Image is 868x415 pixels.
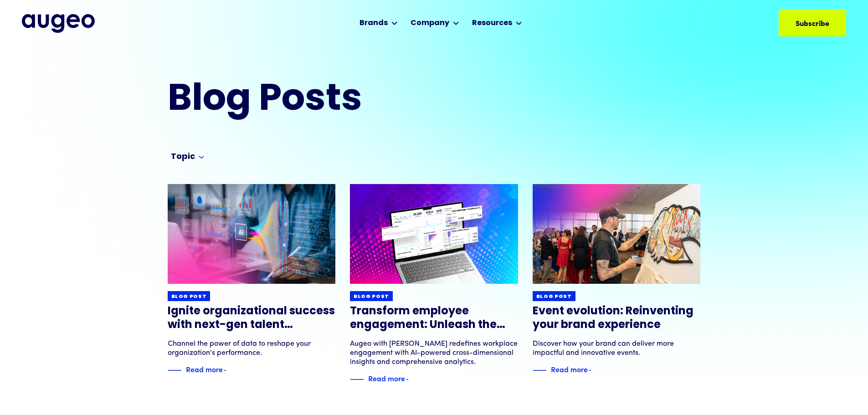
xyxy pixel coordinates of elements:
img: Arrow symbol in bright blue pointing down to indicate an expanded section. [199,156,204,159]
div: Blog post [171,293,207,300]
div: Resources [472,18,512,29]
div: Topic [171,152,195,163]
h3: Ignite organizational success with next-gen talent optimization [168,305,336,332]
a: Blog postTransform employee engagement: Unleash the power of next-gen insightsAugeo with [PERSON_... [350,184,518,385]
div: Read more [368,373,405,384]
img: Blue text arrow [589,365,602,376]
h3: Transform employee engagement: Unleash the power of next-gen insights [350,305,518,332]
img: Blue text arrow [406,374,420,385]
div: Channel the power of data to reshape your organization's performance. [168,339,336,358]
div: Company [411,18,449,29]
a: home [22,14,95,32]
h3: Event evolution: Reinventing your brand experience [533,305,701,332]
div: Blog post [536,293,572,300]
div: Blog post [354,293,389,300]
img: Blue decorative line [350,374,364,385]
div: Discover how your brand can deliver more impactful and innovative events. [533,339,701,358]
div: Augeo with [PERSON_NAME] redefines workplace engagement with AI-powered cross-dimensional insight... [350,339,518,367]
h2: Blog Posts [168,82,701,119]
img: Augeo's full logo in midnight blue. [22,14,95,32]
a: Subscribe [779,9,846,36]
img: Blue decorative line [533,365,546,376]
a: Blog postIgnite organizational success with next-gen talent optimizationChannel the power of data... [168,184,336,376]
a: Blog postEvent evolution: Reinventing your brand experienceDiscover how your brand can deliver mo... [533,184,701,376]
div: Read more [186,364,223,374]
img: Blue text arrow [224,365,237,376]
div: Brands [360,18,388,29]
img: Blue decorative line [168,365,181,376]
div: Read more [551,364,588,374]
